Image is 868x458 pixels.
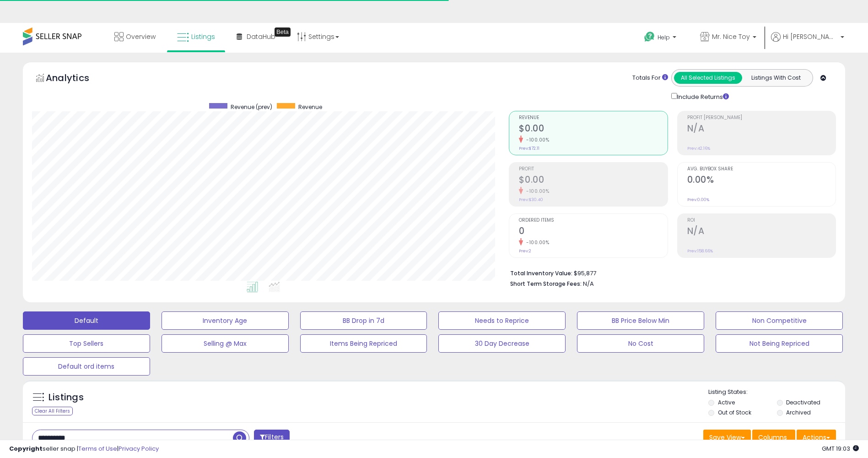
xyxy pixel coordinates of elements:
button: Not Being Repriced [716,334,843,353]
div: Tooltip anchor [275,27,291,37]
span: Avg. Buybox Share [687,167,836,172]
small: -100.00% [523,136,549,143]
small: Prev: 2 [519,248,531,254]
button: Listings With Cost [742,72,810,84]
i: Get Help [644,31,655,43]
a: Listings [170,23,222,50]
span: ROI [687,218,836,223]
button: BB Price Below Min [577,311,704,330]
span: Overview [126,32,156,41]
a: Mr. Nice Toy [693,23,763,53]
p: Listing States: [708,388,845,397]
button: All Selected Listings [674,72,742,84]
h2: $0.00 [519,123,667,136]
button: Filters [254,430,290,446]
small: -100.00% [523,188,549,195]
button: Columns [752,430,795,445]
span: Revenue (prev) [231,103,272,111]
small: Prev: $72.11 [519,146,539,151]
a: Settings [290,23,346,50]
small: Prev: 42.16% [687,146,710,151]
button: Selling @ Max [162,334,289,353]
span: Profit [519,167,667,172]
span: Columns [758,433,787,442]
button: Needs to Reprice [438,311,566,330]
a: Terms of Use [78,444,117,453]
span: Revenue [519,115,667,120]
a: Privacy Policy [119,444,159,453]
a: DataHub [230,23,282,50]
h2: 0.00% [687,174,836,187]
span: Mr. Nice Toy [712,32,750,41]
small: -100.00% [523,239,549,246]
small: Prev: 0.00% [687,197,709,202]
h2: N/A [687,123,836,136]
h2: N/A [687,226,836,238]
div: Totals For [632,74,668,82]
small: Prev: $30.40 [519,197,543,202]
label: Out of Stock [718,409,751,416]
button: Default [23,311,150,330]
h5: Analytics [46,71,107,87]
strong: Copyright [9,444,43,453]
a: Help [637,24,685,53]
span: 2025-10-7 19:03 GMT [822,444,859,453]
h2: 0 [519,226,667,238]
span: Hi [PERSON_NAME] [783,32,838,41]
button: Default ord items [23,357,150,376]
button: 30 Day Decrease [438,334,566,353]
small: Prev: 158.66% [687,248,713,254]
span: Profit [PERSON_NAME] [687,115,836,120]
b: Total Inventory Value: [510,269,572,277]
button: Actions [797,430,836,445]
span: Help [658,33,670,41]
button: Save View [703,430,751,445]
div: Include Returns [664,91,740,102]
span: DataHub [247,32,275,41]
div: seller snap | | [9,445,159,453]
button: No Cost [577,334,704,353]
button: Inventory Age [162,311,289,330]
h5: Listings [49,391,84,404]
span: N/A [583,279,594,288]
label: Archived [786,409,811,416]
a: Overview [108,23,162,50]
button: BB Drop in 7d [300,311,427,330]
span: Listings [191,32,215,41]
button: Non Competitive [716,311,843,330]
label: Active [718,398,735,406]
span: Ordered Items [519,218,667,223]
button: Top Sellers [23,334,150,353]
span: Revenue [298,103,322,111]
a: Hi [PERSON_NAME] [771,32,844,53]
div: Clear All Filters [32,407,73,415]
b: Short Term Storage Fees: [510,280,582,288]
h2: $0.00 [519,174,667,187]
button: Items Being Repriced [300,334,427,353]
li: $95,877 [510,267,829,278]
label: Deactivated [786,398,820,406]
